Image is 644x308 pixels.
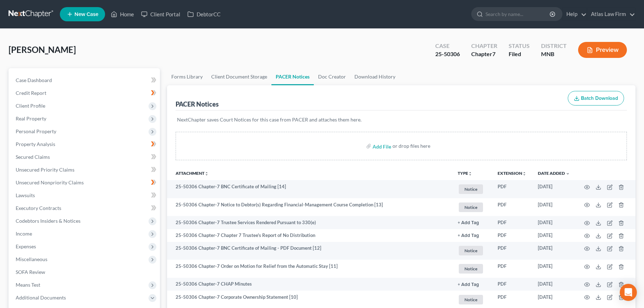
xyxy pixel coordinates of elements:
td: [DATE] [532,278,576,291]
td: [DATE] [532,180,576,198]
a: Atlas Law Firm [587,8,635,21]
span: Income [16,231,32,237]
button: TYPEunfold_more [458,171,472,176]
td: 25-50306 Chapter-7 BNC Certificate of Mailing [14] [167,180,452,198]
a: Property Analysis [10,138,160,151]
i: expand_more [566,172,570,176]
a: Home [107,8,137,21]
a: Client Portal [137,8,184,21]
a: Case Dashboard [10,74,160,87]
td: PDF [492,278,532,291]
span: SOFA Review [16,269,45,275]
a: Notice [458,183,486,195]
i: unfold_more [522,172,526,176]
i: unfold_more [468,172,472,176]
div: or drop files here [393,142,430,150]
span: Codebtors Insiders & Notices [16,218,80,224]
a: Forms Library [167,68,207,85]
a: Doc Creator [314,68,350,85]
td: PDF [492,198,532,216]
span: Additional Documents [16,295,66,301]
a: Client Document Storage [207,68,271,85]
span: Notice [459,246,483,255]
div: Chapter [471,42,497,50]
span: Unsecured Priority Claims [16,167,74,173]
td: PDF [492,180,532,198]
span: 7 [492,50,495,57]
span: Notice [459,295,483,304]
td: 25-50306 Chapter-7 BNC Certificate of Mailing - PDF Document [12] [167,242,452,260]
span: Case Dashboard [16,77,52,83]
span: Notice [459,264,483,274]
span: Property Analysis [16,141,55,147]
td: [DATE] [532,242,576,260]
i: unfold_more [204,172,209,176]
a: Notice [458,294,486,306]
button: + Add Tag [458,233,479,238]
td: [DATE] [532,229,576,242]
a: Notice [458,263,486,275]
div: MNB [541,50,567,58]
td: [DATE] [532,260,576,278]
span: Unsecured Nonpriority Claims [16,179,84,185]
button: + Add Tag [458,282,479,287]
span: Expenses [16,243,36,249]
span: Lawsuits [16,192,35,198]
span: [PERSON_NAME] [9,44,76,55]
a: Notice [458,245,486,256]
span: Client Profile [16,103,45,109]
span: Notice [459,202,483,212]
a: + Add Tag [458,281,486,287]
input: Search by name... [485,7,551,21]
div: Chapter [471,50,497,58]
button: Preview [578,42,627,58]
a: SOFA Review [10,266,160,279]
a: Help [563,8,587,21]
span: Credit Report [16,90,46,96]
a: + Add Tag [458,219,486,226]
span: Personal Property [16,128,56,134]
td: 25-50306 Chapter-7 CHAP Minutes [167,278,452,291]
td: PDF [492,260,532,278]
a: Date Added expand_more [538,171,570,176]
a: Lawsuits [10,189,160,202]
a: Credit Report [10,87,160,99]
span: Real Property [16,115,46,121]
span: Means Test [16,282,40,288]
span: New Case [74,12,98,17]
div: Status [509,42,530,50]
div: Filed [509,50,530,58]
a: + Add Tag [458,232,486,239]
div: Case [435,42,460,50]
a: Attachmentunfold_more [176,171,209,176]
a: Extensionunfold_more [498,171,526,176]
span: Notice [459,184,483,194]
button: Batch Download [568,91,624,106]
div: District [541,42,567,50]
a: Executory Contracts [10,202,160,215]
td: 25-50306 Chapter-7 Order on Motion for Relief from the Automatic Stay [11] [167,260,452,278]
span: Secured Claims [16,154,50,160]
span: Miscellaneous [16,256,47,262]
a: PACER Notices [271,68,314,85]
td: 25-50306 Chapter-7 Trustee Services Rendered Pursuant to 330(e) [167,216,452,229]
td: [DATE] [532,198,576,216]
a: Unsecured Priority Claims [10,163,160,176]
a: Notice [458,201,486,213]
span: Batch Download [581,95,618,101]
td: 25-50306 Chapter-7 Notice to Debtor(s) Regarding Financial-Management Course Completion [13] [167,198,452,216]
button: + Add Tag [458,221,479,225]
div: Open Intercom Messenger [620,284,637,301]
a: Download History [350,68,400,85]
a: DebtorCC [184,8,224,21]
a: Unsecured Nonpriority Claims [10,176,160,189]
div: PACER Notices [176,100,219,108]
p: NextChapter saves Court Notices for this case from PACER and attaches them here. [177,116,625,123]
td: [DATE] [532,216,576,229]
td: PDF [492,242,532,260]
td: 25-50306 Chapter-7 Chapter 7 Trustee's Report of No Distribution [167,229,452,242]
td: PDF [492,229,532,242]
span: Executory Contracts [16,205,61,211]
a: Secured Claims [10,151,160,163]
td: PDF [492,216,532,229]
